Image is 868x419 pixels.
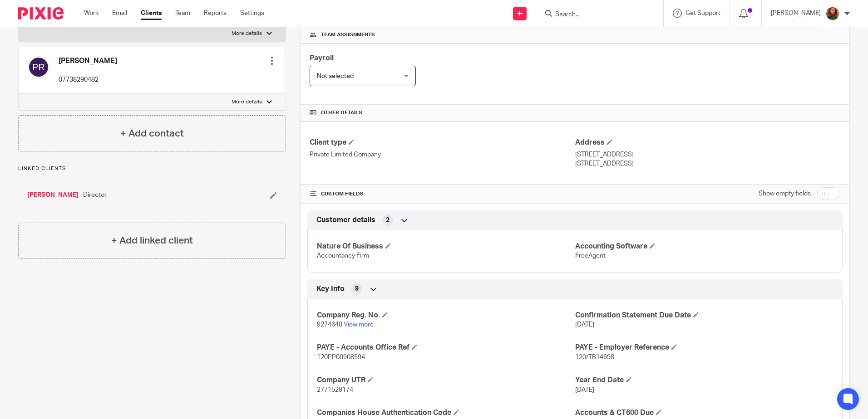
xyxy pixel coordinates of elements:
[317,311,575,320] h4: Company Reg. No.
[575,343,833,352] h4: PAYE - Employer Reference
[204,9,227,18] a: Reports
[575,322,594,328] span: [DATE]
[321,31,375,39] span: Team assignments
[575,159,840,168] p: [STREET_ADDRESS]
[59,75,117,84] p: 07738290482
[310,54,334,62] span: Payroll
[317,322,342,328] span: 9274648
[686,10,720,16] span: Get Support
[83,190,107,200] span: Director
[317,253,369,259] span: Accountancy Firm
[84,9,99,18] a: Work
[575,354,614,361] span: 120/TB14698
[310,150,575,159] p: Private Limited Company
[759,189,811,198] label: Show empty fields
[141,9,162,18] a: Clients
[317,354,365,361] span: 120PP00908594
[386,216,390,225] span: 2
[321,109,362,117] span: Other details
[317,408,575,418] h4: Companies House Authentication Code
[232,98,262,106] p: More details
[575,408,833,418] h4: Accounts & CT600 Due
[575,253,606,259] span: FreeAgent
[771,9,821,18] p: [PERSON_NAME]
[310,190,575,198] h4: CUSTOM FIELDS
[316,215,375,225] span: Customer details
[310,138,575,147] h4: Client type
[554,11,636,19] input: Search
[317,73,354,79] span: Not selected
[59,56,117,66] h4: [PERSON_NAME]
[112,9,127,18] a: Email
[175,9,190,18] a: Team
[575,311,833,320] h4: Confirmation Statement Due Date
[27,190,79,200] a: [PERSON_NAME]
[232,30,262,37] p: More details
[120,127,184,141] h4: + Add contact
[825,6,840,21] img: sallycropped.JPG
[355,284,359,293] span: 9
[317,242,575,251] h4: Nature Of Business
[317,375,575,385] h4: Company UTR
[111,234,193,248] h4: + Add linked client
[317,343,575,352] h4: PAYE - Accounts Office Ref
[316,284,345,294] span: Key Info
[28,56,49,78] img: svg%3E
[18,7,64,19] img: Pixie
[575,242,833,251] h4: Accounting Software
[317,387,353,393] span: 2771529174
[240,9,264,18] a: Settings
[18,165,286,172] p: Linked clients
[575,387,594,393] span: [DATE]
[575,375,833,385] h4: Year End Date
[344,322,374,328] a: View more
[575,150,840,159] p: [STREET_ADDRESS]
[575,138,840,147] h4: Address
